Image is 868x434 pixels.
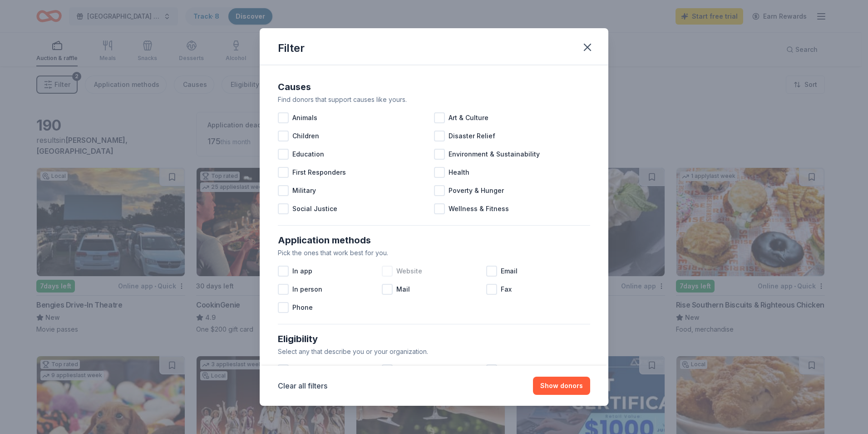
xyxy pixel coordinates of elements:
[292,284,322,295] span: In person
[449,131,495,141] span: Disaster Relief
[292,364,327,375] span: Individuals
[278,80,590,94] div: Causes
[292,203,337,214] span: Social Justice
[292,167,346,178] span: First Responders
[501,266,518,277] span: Email
[449,203,509,214] span: Wellness & Fitness
[449,185,504,196] span: Poverty & Hunger
[278,94,590,105] div: Find donors that support causes like yours.
[292,266,312,277] span: In app
[278,233,590,247] div: Application methods
[292,131,319,141] span: Children
[449,149,540,160] span: Environment & Sustainability
[396,284,410,295] span: Mail
[278,41,305,56] div: Filter
[292,112,317,123] span: Animals
[449,112,488,123] span: Art & Culture
[501,364,530,375] span: Religious
[278,380,327,391] button: Clear all filters
[278,247,590,258] div: Pick the ones that work best for you.
[292,149,324,160] span: Education
[449,167,469,178] span: Health
[292,302,313,313] span: Phone
[501,284,512,295] span: Fax
[292,185,316,196] span: Military
[396,266,422,277] span: Website
[396,364,422,375] span: Political
[278,346,590,357] div: Select any that describe you or your organization.
[533,377,590,395] button: Show donors
[278,332,590,346] div: Eligibility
